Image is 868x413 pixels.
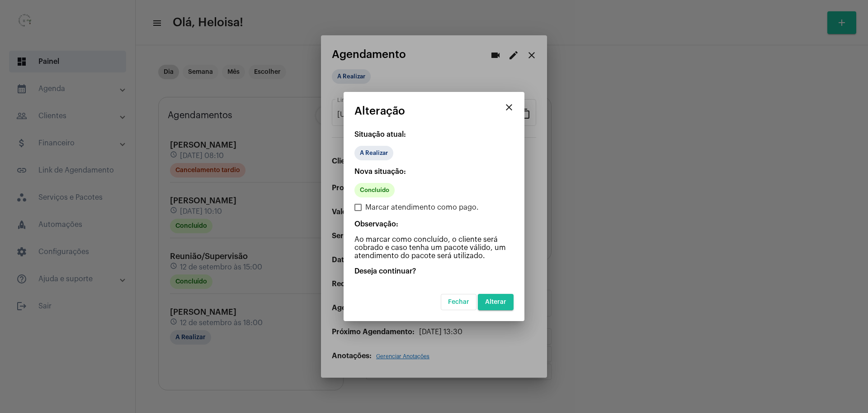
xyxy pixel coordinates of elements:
[365,202,479,213] span: Marcar atendimento como pago.
[354,146,393,160] mat-chip: A Realizar
[504,102,514,113] mat-icon: close
[354,183,395,197] mat-chip: Concluído
[485,299,506,305] span: Alterar
[448,299,469,305] span: Fechar
[441,294,476,310] button: Fechar
[354,235,514,260] p: Ao marcar como concluído, o cliente será cobrado e caso tenha um pacote válido, um atendimento do...
[354,168,514,176] p: Nova situação:
[354,267,514,275] p: Deseja continuar?
[354,105,405,117] span: Alteração
[354,130,514,139] p: Situação atual:
[354,220,514,228] p: Observação:
[478,294,514,310] button: Alterar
